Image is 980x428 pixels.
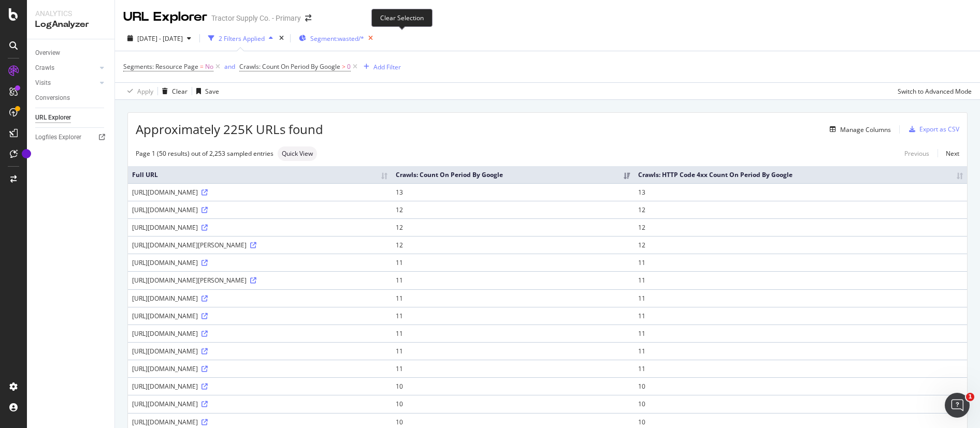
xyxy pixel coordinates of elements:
[123,8,207,26] div: URL Explorer
[392,324,635,342] td: 11
[132,382,387,391] div: [URL][DOMAIN_NAME]
[35,93,70,104] div: Conversions
[132,294,387,303] div: [URL][DOMAIN_NAME]
[278,146,317,161] div: neutral label
[945,393,970,418] iframe: Intercom live chat
[392,166,635,183] th: Crawls: Count On Period By Google: activate to sort column ascending
[35,78,51,88] div: Visits
[205,60,213,74] span: No
[132,258,387,267] div: [URL][DOMAIN_NAME]
[132,205,387,214] div: [URL][DOMAIN_NAME]
[35,93,107,104] a: Conversions
[192,83,219,99] button: Save
[35,132,81,143] div: Logfiles Explorer
[137,34,183,43] span: [DATE] - [DATE]
[132,400,387,408] div: [URL][DOMAIN_NAME]
[132,223,387,232] div: [URL][DOMAIN_NAME]
[634,342,967,360] td: 11
[373,63,401,71] div: Add Filter
[634,324,967,342] td: 11
[893,83,972,99] button: Switch to Advanced Mode
[938,146,959,161] a: Next
[123,30,195,47] button: [DATE] - [DATE]
[277,33,286,43] div: times
[392,342,635,360] td: 11
[22,149,31,158] div: Tooltip anchor
[359,61,401,73] button: Add Filter
[35,78,97,88] a: Visits
[919,125,959,134] div: Export as CSV
[634,289,967,307] td: 11
[132,276,387,285] div: [URL][DOMAIN_NAME][PERSON_NAME]
[392,254,635,271] td: 11
[35,112,71,123] div: URL Explorer
[35,48,107,58] a: Overview
[392,236,635,254] td: 12
[224,62,235,71] button: and
[634,183,967,201] td: 13
[200,62,204,71] span: =
[634,307,967,324] td: 11
[342,62,345,71] span: >
[136,121,323,138] span: Approximately 225K URLs found
[634,360,967,377] td: 11
[634,201,967,218] td: 12
[204,30,277,47] button: 2 Filters Applied
[35,132,107,143] a: Logfiles Explorer
[634,395,967,412] td: 10
[305,14,311,22] div: arrow-right-arrow-left
[123,83,153,99] button: Apply
[35,19,106,31] div: LogAnalyzer
[137,87,153,96] div: Apply
[35,63,54,73] div: Crawls
[158,83,188,99] button: Clear
[172,87,188,96] div: Clear
[35,63,97,73] a: Crawls
[392,218,635,236] td: 12
[840,125,891,134] div: Manage Columns
[898,87,972,96] div: Switch to Advanced Mode
[392,307,635,324] td: 11
[123,62,198,71] span: Segments: Resource Page
[634,166,967,183] th: Crawls: HTTP Code 4xx Count On Period By Google: activate to sort column ascending
[392,271,635,289] td: 11
[205,87,219,96] div: Save
[634,218,967,236] td: 12
[392,395,635,412] td: 10
[392,289,635,307] td: 11
[347,60,351,74] span: 0
[35,8,106,19] div: Analytics
[132,241,387,249] div: [URL][DOMAIN_NAME][PERSON_NAME]
[128,166,392,183] th: Full URL: activate to sort column ascending
[966,393,974,401] span: 1
[132,347,387,356] div: [URL][DOMAIN_NAME]
[634,271,967,289] td: 11
[132,329,387,338] div: [URL][DOMAIN_NAME]
[371,9,433,27] div: Clear Selection
[132,188,387,197] div: [URL][DOMAIN_NAME]
[634,377,967,395] td: 10
[310,34,364,43] span: Segment: wasted/*
[392,201,635,218] td: 12
[634,254,967,271] td: 11
[295,30,377,47] button: Segment:wasted/*
[392,360,635,377] td: 11
[211,13,301,23] div: Tractor Supply Co. - Primary
[35,48,60,58] div: Overview
[35,112,107,123] a: URL Explorer
[282,151,313,157] span: Quick View
[634,236,967,254] td: 12
[826,123,891,136] button: Manage Columns
[132,312,387,320] div: [URL][DOMAIN_NAME]
[392,377,635,395] td: 10
[132,418,387,426] div: [URL][DOMAIN_NAME]
[392,183,635,201] td: 13
[905,121,959,138] button: Export as CSV
[224,62,235,71] div: and
[239,62,340,71] span: Crawls: Count On Period By Google
[136,149,273,158] div: Page 1 (50 results) out of 2,253 sampled entries
[132,364,387,373] div: [URL][DOMAIN_NAME]
[219,34,265,43] div: 2 Filters Applied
